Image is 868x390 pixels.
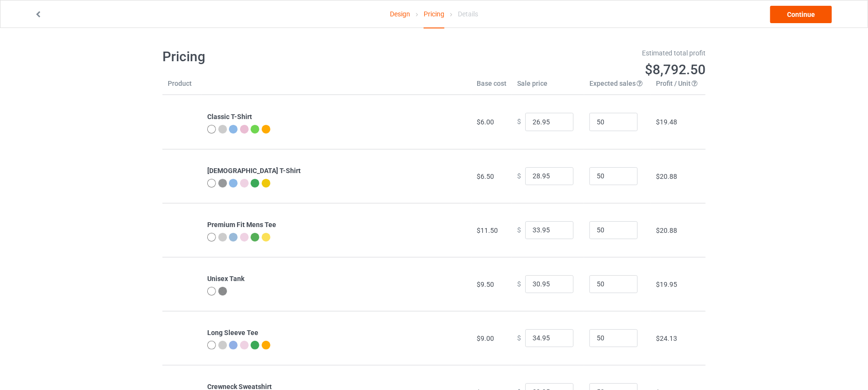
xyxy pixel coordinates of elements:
th: Profit / Unit [651,79,706,95]
div: Details [458,0,478,27]
th: Base cost [471,79,512,95]
img: heather_texture.png [218,287,227,296]
span: $ [517,118,521,126]
span: $9.50 [477,281,494,288]
span: $8,792.50 [645,62,706,78]
b: Classic T-Shirt [207,113,252,121]
span: $9.00 [477,335,494,342]
span: $11.50 [477,227,498,234]
span: $ [517,280,521,288]
span: $19.48 [656,118,677,126]
span: $20.88 [656,173,677,180]
span: $24.13 [656,335,677,342]
span: $6.00 [477,118,494,126]
span: $ [517,226,521,234]
th: Product [162,79,202,95]
span: $ [517,172,521,180]
span: $ [517,334,521,342]
b: Premium Fit Mens Tee [207,221,276,229]
a: Design [390,0,410,27]
div: Estimated total profit [441,48,706,58]
span: $6.50 [477,173,494,180]
a: Continue [770,6,832,23]
div: Pricing [424,0,444,28]
span: $19.95 [656,281,677,288]
span: $20.88 [656,227,677,234]
b: Unisex Tank [207,275,244,282]
th: Sale price [512,79,584,95]
th: Expected sales [584,79,651,95]
b: Long Sleeve Tee [207,329,258,336]
h1: Pricing [162,48,427,66]
b: [DEMOGRAPHIC_DATA] T-Shirt [207,167,301,175]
